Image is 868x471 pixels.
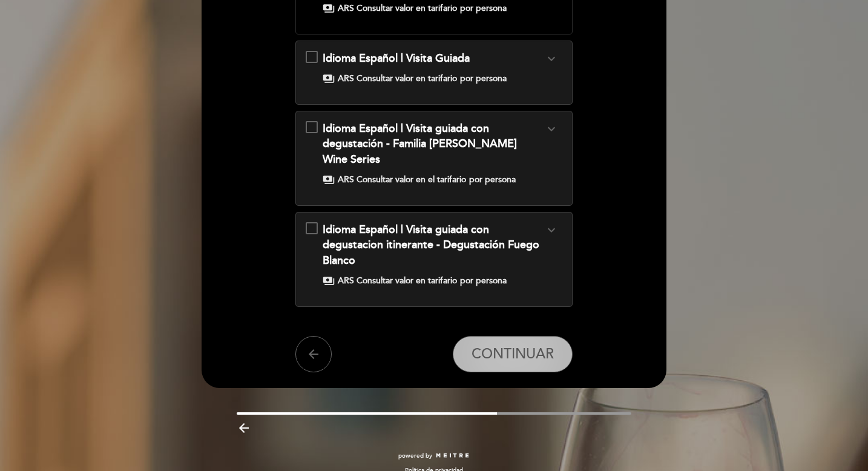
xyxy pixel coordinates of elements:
span: payments [323,73,335,85]
span: por persona [460,73,507,85]
md-checkbox: Idioma Español | Visita Guiada expand_more Recorrido por la bodega, patrimonio cultural de Mendoz... [306,51,563,85]
i: expand_more [544,122,559,136]
button: expand_more [541,121,562,137]
button: CONTINUAR [453,336,573,372]
i: arrow_backward [237,421,251,435]
span: Idioma Español | Visita Guiada [323,51,470,65]
span: por persona [460,2,507,15]
i: arrow_back [306,347,321,361]
i: expand_more [544,223,559,237]
span: ARS Consultar valor en tarifario [338,275,457,287]
md-checkbox: Idioma Español | Visita guiada con degustacion itinerante - Degustación Fuego Blanco expand_more ... [306,222,563,287]
md-checkbox: Idioma Español | Visita guiada con degustación - Familia Millan Wine Series expand_more -Satélite... [306,121,563,186]
span: payments [323,275,335,287]
span: powered by [398,452,432,460]
img: MEITRE [435,453,470,459]
button: expand_more [541,51,562,67]
span: por persona [460,275,507,287]
span: ARS Consultar valor en tarifario [338,73,457,85]
button: arrow_back [295,336,332,372]
span: payments [323,174,335,186]
span: CONTINUAR [472,346,554,363]
span: Idioma Español | Visita guiada con degustación - Familia [PERSON_NAME] Wine Series [323,122,517,166]
span: por persona [469,174,516,186]
span: ARS Consultar valor en el tarifario [338,174,466,186]
button: expand_more [541,222,562,238]
span: ARS Consultar valor en tarifario [338,2,457,15]
span: payments [323,2,335,15]
a: powered by [398,452,470,460]
i: expand_more [544,51,559,66]
span: Idioma Español | Visita guiada con degustacion itinerante - Degustación Fuego Blanco [323,223,539,267]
